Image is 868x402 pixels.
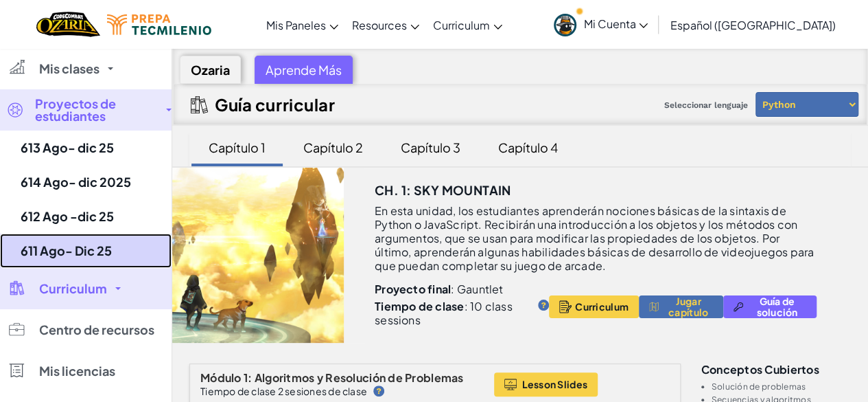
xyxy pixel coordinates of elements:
span: Algoritmos y Resolución de Problemas [255,370,464,385]
li: Solución de problemas [712,382,852,391]
button: Guía de solución [723,295,817,318]
p: En esta unidad, los estudiantes aprenderán nociones básicas de la sintaxis de Python o JavaScript... [375,204,817,273]
a: Ozaria by CodeCombat logo [36,10,100,38]
span: Curriculum [39,282,107,295]
span: Mis clases [39,63,99,75]
div: Capítulo 2 [290,131,377,164]
a: Resources [345,6,426,43]
img: IconCurriculumGuide.svg [191,96,208,113]
img: avatar [554,14,576,36]
img: Home [36,10,100,38]
div: Aprende Más [255,56,353,84]
b: Tiempo de clase [375,299,464,313]
a: Mi Cuenta [547,3,655,46]
span: Jugar capítulo [664,295,713,317]
span: Seleccionar lenguaje [659,95,753,115]
span: Curriculum [575,301,629,312]
span: Centro de recursos [39,324,154,336]
img: IconHint.svg [538,300,549,311]
b: Proyecto final [375,282,451,296]
a: Español ([GEOGRAPHIC_DATA]) [663,6,842,43]
p: : Gauntlet [375,282,549,296]
p: Tiempo de clase 2 sesiones de clase [200,386,367,397]
p: : 10 class sessions [375,300,532,327]
img: IconHint.svg [373,386,384,397]
div: Ozaria [180,56,241,84]
div: Capítulo 3 [387,131,474,164]
img: Tecmilenio logo [107,14,211,35]
span: Mi Cuenta [583,16,648,31]
span: Mis Paneles [266,18,326,32]
span: Proyectos de estudiantes [35,98,158,122]
a: Curriculum [426,6,509,43]
h3: Conceptos cubiertos [701,364,852,375]
span: Mis licencias [39,365,115,377]
h2: Guía curricular [215,95,335,114]
span: Lesson Slides [521,379,587,390]
button: Curriculum [549,295,639,318]
span: Resources [352,18,407,32]
span: Guía de solución [748,295,806,317]
span: Curriculum [433,18,490,32]
div: Capítulo 1 [195,131,279,164]
a: Mis Paneles [259,6,345,43]
button: Lesson Slides [494,372,598,397]
h3: Ch. 1: Sky Mountain [375,180,511,201]
span: Español ([GEOGRAPHIC_DATA]) [670,18,835,32]
button: Jugar capítulo [639,295,723,318]
span: 1: [244,370,253,385]
div: Capítulo 4 [484,131,572,164]
span: Módulo [200,370,242,385]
